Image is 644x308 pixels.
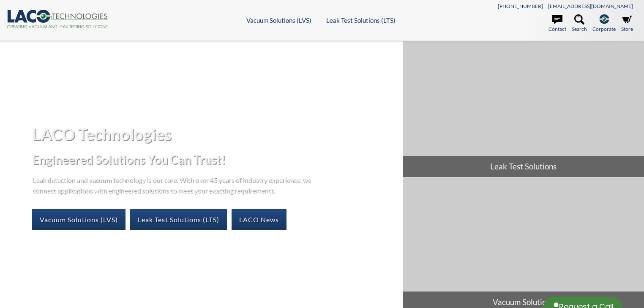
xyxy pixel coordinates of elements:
p: Leak detection and vacuum technology is our core. With over 45 years of industry experience, we c... [32,174,315,196]
h1: LACO Technologies [32,124,396,144]
a: Store [621,14,633,33]
span: Corporate [592,25,616,33]
a: Vacuum Solutions (LVS) [246,16,311,24]
a: LACO News [232,209,287,230]
a: Vacuum Solutions (LVS) [32,209,126,230]
a: Leak Test Solutions (LTS) [326,16,396,24]
a: Contact [548,14,566,33]
a: [EMAIL_ADDRESS][DOMAIN_NAME] [548,3,633,9]
a: Search [572,14,587,33]
a: [PHONE_NUMBER] [498,3,543,9]
h2: Engineered Solutions You Can Trust! [32,152,396,167]
a: Leak Test Solutions (LTS) [130,209,227,230]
